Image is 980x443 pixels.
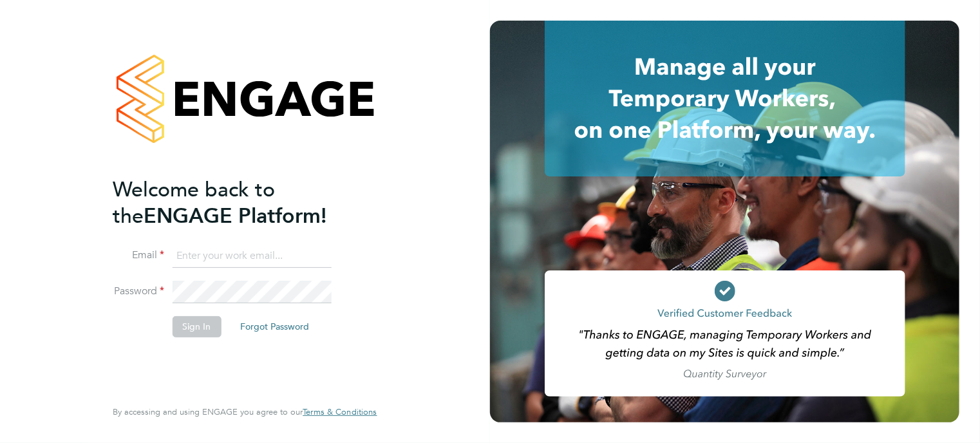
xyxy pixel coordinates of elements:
[113,406,377,417] span: By accessing and using ENGAGE you agree to our
[113,285,164,298] label: Password
[113,249,164,262] label: Email
[230,316,319,337] button: Forgot Password
[303,407,377,417] a: Terms & Conditions
[113,176,364,229] h2: ENGAGE Platform!
[113,177,275,229] span: Welcome back to the
[172,316,221,337] button: Sign In
[172,245,331,268] input: Enter your work email...
[303,406,377,417] span: Terms & Conditions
